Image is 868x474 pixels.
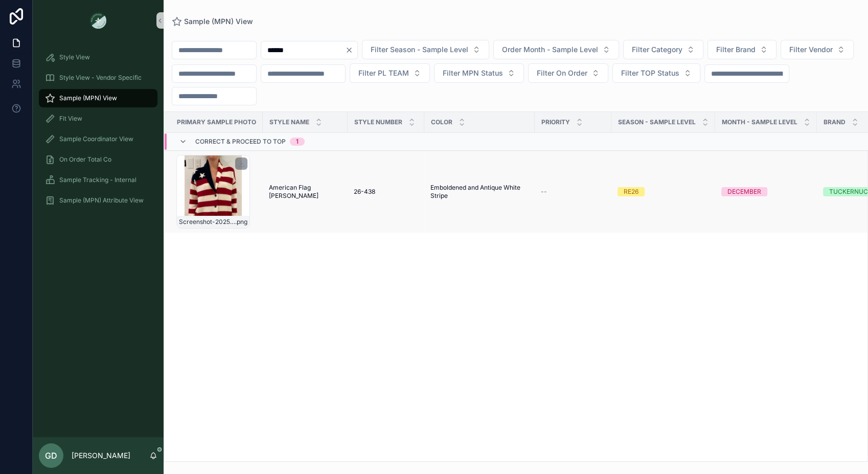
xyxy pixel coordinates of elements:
span: .png [235,218,247,226]
a: 26-438 [354,188,418,196]
button: Select Button [362,40,489,59]
p: [PERSON_NAME] [72,450,130,461]
button: Select Button [528,63,608,83]
span: Brand [824,118,846,126]
span: Season - Sample Level [618,118,696,126]
button: Select Button [493,40,619,59]
a: Style View - Vendor Specific [39,69,157,87]
button: Select Button [612,63,700,83]
span: -- [541,188,547,196]
span: 26-438 [354,188,375,196]
span: GD [45,449,57,462]
a: Fit View [39,109,157,128]
span: Order Month - Sample Level [502,44,598,55]
span: Filter Vendor [789,44,833,55]
a: Sample (MPN) View [39,89,157,107]
a: -- [541,188,605,196]
span: On Order Total Co [59,155,111,164]
span: Screenshot-2025-08-11-112932 [179,218,235,226]
span: Filter Category [632,44,682,55]
div: scrollable content [33,41,164,223]
span: Color [431,118,452,126]
span: Filter MPN Status [443,68,503,78]
button: Select Button [781,40,854,59]
div: 1 [296,138,299,146]
span: Style Name [269,118,309,126]
a: DECEMBER [721,187,811,196]
a: Screenshot-2025-08-11-112932.png [176,155,257,229]
button: Select Button [707,40,776,59]
div: DECEMBER [727,187,761,196]
span: Filter Season - Sample Level [371,44,468,55]
div: RE26 [624,187,638,196]
a: Sample Tracking - Internal [39,171,157,189]
a: RE26 [618,187,709,196]
span: Sample (MPN) View [59,94,117,102]
a: Style View [39,48,157,66]
button: Select Button [623,40,703,59]
span: Sample (MPN) Attribute View [59,196,144,205]
a: Sample Coordinator View [39,130,157,148]
span: Style View [59,53,90,61]
span: Filter Brand [716,44,756,55]
span: Sample Tracking - Internal [59,176,136,184]
a: American Flag [PERSON_NAME] [269,184,341,200]
span: Filter PL TEAM [358,68,409,78]
span: Filter TOP Status [621,68,679,78]
span: PRIMARY SAMPLE PHOTO [177,118,256,126]
span: MONTH - SAMPLE LEVEL [722,118,797,126]
a: Sample (MPN) View [172,16,253,27]
span: Fit View [59,115,82,123]
a: Emboldened and Antique White Stripe [430,184,529,200]
button: Select Button [434,63,524,83]
button: Clear [345,46,357,54]
span: Style View - Vendor Specific [59,74,142,82]
span: Style Number [354,118,402,126]
img: App logo [90,12,106,29]
span: PRIORITY [541,118,570,126]
span: Sample Coordinator View [59,135,133,143]
span: Correct & Proceed to TOP [195,138,286,146]
a: Sample (MPN) Attribute View [39,191,157,210]
button: Select Button [350,63,430,83]
span: Sample (MPN) View [184,16,253,27]
a: On Order Total Co [39,150,157,169]
span: Filter On Order [537,68,587,78]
